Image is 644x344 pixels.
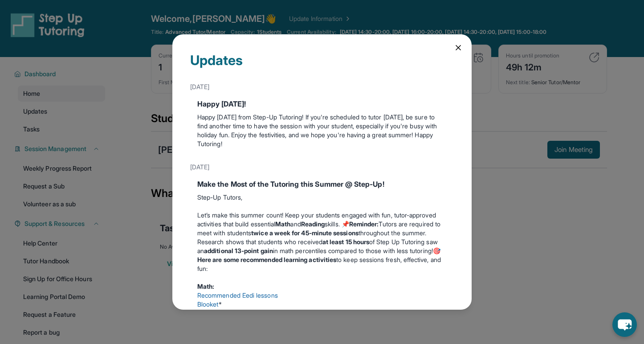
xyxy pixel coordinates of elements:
div: Make the Most of the Tutoring this Summer @ Step-Up! [197,179,447,189]
div: Updates [190,52,454,79]
p: Research shows that students who received of Step Up Tutoring saw an in math percentiles compared... [197,238,447,273]
strong: Math [275,220,290,228]
a: Mathplayground [197,309,243,317]
strong: Reading [301,220,325,228]
div: Happy [DATE]! [197,98,447,109]
strong: Here are some recommended learning activities [197,256,336,263]
a: Recommended Eedi lessons [197,291,278,299]
div: [DATE] [190,159,454,175]
p: Let’s make this summer count! Keep your students engaged with fun, tutor-approved activities that... [197,211,447,238]
strong: at least 15 hours [322,238,369,246]
a: Blooket [197,300,219,308]
strong: Math: [197,283,214,290]
p: Happy [DATE] from Step-Up Tutoring! If you're scheduled to tutor [DATE], be sure to find another ... [197,113,447,148]
strong: twice a week for 45-minute sessions [251,229,358,237]
strong: Reminder: [349,220,379,228]
div: [DATE] [190,79,454,95]
strong: additional 13-point gain [204,247,273,254]
button: chat-button [612,312,637,337]
p: Step-Up Tutors, [197,193,447,202]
